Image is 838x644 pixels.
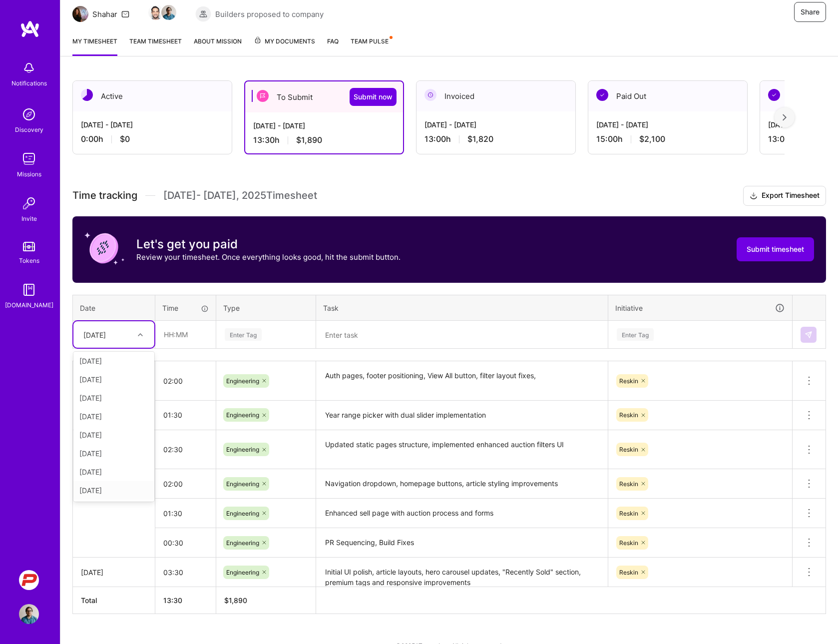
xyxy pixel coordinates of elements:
img: To Submit [257,90,269,102]
span: Reskin [619,411,638,419]
span: Reskin [619,377,638,385]
img: Submit [805,331,813,339]
div: Invoiced [417,81,575,111]
a: Team Pulse [351,36,392,56]
div: [DATE] [73,463,154,481]
span: Share [801,7,820,17]
a: FAQ [327,36,339,56]
th: Date [73,295,155,321]
span: $2,100 [639,134,665,144]
a: My Documents [254,36,315,56]
h3: Let's get you paid [136,237,401,252]
th: Total [73,587,155,614]
img: Invoiced [424,89,436,101]
img: tokens [23,242,35,251]
span: Engineering [226,377,259,385]
th: Task [316,295,608,321]
span: Reskin [619,480,638,488]
span: $1,890 [296,135,322,145]
p: Review your timesheet. Once everything looks good, hit the submit button. [136,252,401,262]
div: 13:30 h [253,135,395,145]
div: Enter Tag [617,327,654,342]
a: About Mission [194,36,242,56]
div: [DATE] [73,481,154,500]
img: Team Architect [72,6,88,22]
div: Shahar [92,9,117,19]
div: [DATE] [73,444,154,463]
div: Notifications [11,78,47,88]
img: Invite [19,193,39,213]
a: Team Member Avatar [162,4,175,21]
input: HH:MM [155,436,216,463]
span: $1,820 [467,134,493,144]
i: icon Download [750,191,758,201]
img: logo [20,20,40,38]
input: HH:MM [155,500,216,527]
a: My timesheet [72,36,117,56]
div: [DATE] [81,567,147,578]
span: Engineering [226,510,259,517]
a: PCarMarket: Car Marketplace Web App Redesign [16,570,41,590]
textarea: PR Sequencing, Build Fixes [317,529,607,557]
img: guide book [19,280,39,300]
span: Time tracking [72,189,137,202]
div: [DATE] - [DATE] [81,119,224,130]
span: Engineering [226,480,259,488]
div: To Submit [245,81,403,112]
div: [DATE] - [DATE] [424,119,567,130]
span: Team Pulse [351,37,389,45]
button: Submit now [350,88,397,106]
img: Paid Out [768,89,780,101]
span: $ 1,890 [224,596,247,605]
div: Discovery [15,124,43,135]
div: 13:00 h [424,134,567,144]
img: Builders proposed to company [195,6,211,22]
span: Reskin [619,569,638,576]
img: Team Member Avatar [161,5,176,20]
textarea: Enhanced sell page with auction process and forms [317,500,607,527]
img: PCarMarket: Car Marketplace Web App Redesign [19,570,39,590]
div: Missions [17,169,41,179]
button: Export Timesheet [743,186,826,206]
input: HH:MM [155,471,216,497]
img: User Avatar [19,604,39,624]
span: Reskin [619,510,638,517]
div: 0:00 h [81,134,224,144]
span: $0 [120,134,130,144]
div: Time [162,303,209,313]
div: Active [73,81,232,111]
img: Paid Out [596,89,608,101]
a: Team Member Avatar [149,4,162,21]
span: Engineering [226,446,259,453]
span: Submit timesheet [747,244,804,254]
img: coin [84,228,124,268]
div: [DATE] - [DATE] [596,119,739,130]
img: right [783,114,787,121]
img: teamwork [19,149,39,169]
i: icon Chevron [138,332,143,337]
div: [DOMAIN_NAME] [5,300,53,310]
span: Engineering [226,569,259,576]
input: HH:MM [156,321,215,348]
div: [DATE] [73,407,154,426]
input: HH:MM [155,368,216,394]
div: [DATE] [83,329,106,340]
img: Active [81,89,93,101]
textarea: Auth pages, footer positioning, View All button, filter layout fixes, [317,362,607,400]
textarea: Year range picker with dual slider implementation [317,402,607,429]
span: Engineering [226,539,259,547]
i: icon Mail [121,10,129,18]
div: Initiative [615,302,785,314]
button: Submit timesheet [737,237,814,261]
a: User Avatar [16,604,41,624]
div: Enter Tag [225,327,262,342]
div: 15:00 h [596,134,739,144]
input: HH:MM [155,402,216,428]
img: discovery [19,104,39,124]
div: [DATE] [73,389,154,407]
span: Builders proposed to company [215,9,324,19]
textarea: Initial UI polish, article layouts, hero carousel updates, "Recently Sold" section, premium tags ... [317,559,607,586]
input: HH:MM [155,559,216,586]
img: bell [19,58,39,78]
div: Paid Out [588,81,747,111]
